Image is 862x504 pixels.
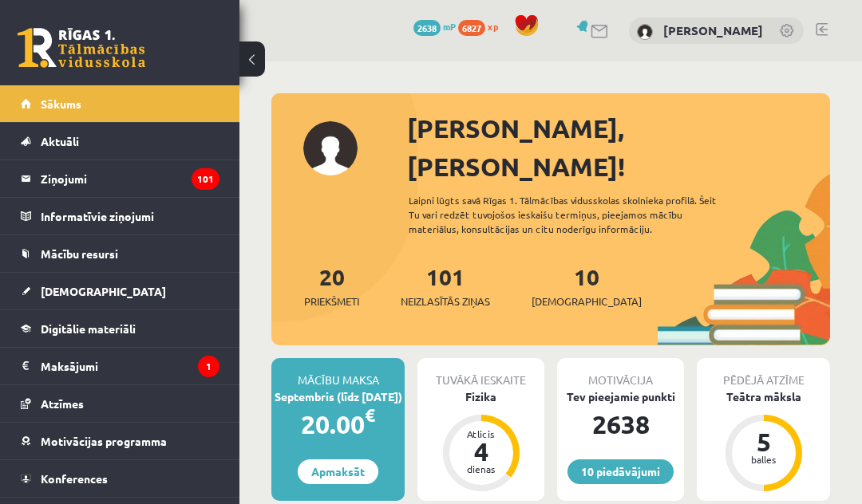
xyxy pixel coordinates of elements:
[417,388,544,494] a: Fizika Atlicis 4 dienas
[365,404,375,427] span: €
[567,459,674,484] a: 10 piedāvājumi
[443,20,456,33] span: mP
[41,134,79,148] span: Aktuāli
[41,471,108,486] span: Konferences
[41,160,219,197] legend: Ziņojumi
[401,262,490,309] a: 101Neizlasītās ziņas
[740,429,788,455] div: 5
[663,22,763,38] a: [PERSON_NAME]
[458,20,506,33] a: 6827 xp
[417,388,544,405] div: Fizika
[417,358,544,388] div: Tuvākā ieskaite
[697,358,830,388] div: Pēdējā atzīme
[21,310,219,347] a: Digitālie materiāli
[557,405,684,443] div: 2638
[21,348,219,384] a: Maksājumi1
[407,109,830,186] div: [PERSON_NAME], [PERSON_NAME]!
[401,293,490,309] span: Neizlasītās ziņas
[41,198,219,234] legend: Informatīvie ziņojumi
[457,439,505,464] div: 4
[532,293,642,309] span: [DEMOGRAPHIC_DATA]
[271,405,405,443] div: 20.00
[21,160,219,197] a: Ziņojumi101
[457,429,505,439] div: Atlicis
[41,96,81,111] span: Sākums
[198,356,219,377] i: 1
[697,388,830,405] div: Teātra māksla
[532,262,642,309] a: 10[DEMOGRAPHIC_DATA]
[21,123,219,159] a: Aktuāli
[557,388,684,405] div: Tev pieejamie punkti
[192,168,219,190] i: 101
[21,460,219,497] a: Konferences
[304,293,359,309] span: Priekšmeti
[21,385,219,422] a: Atzīmes
[271,388,405,405] div: Septembris (līdz [DATE])
[21,235,219,272] a: Mācību resursi
[21,423,219,459] a: Motivācijas programma
[298,459,378,484] a: Apmaksāt
[18,28,145,68] a: Rīgas 1. Tālmācības vidusskola
[457,464,505,474] div: dienas
[21,198,219,234] a: Informatīvie ziņojumi
[41,321,136,336] span: Digitālie materiāli
[41,246,118,261] span: Mācību resursi
[697,388,830,494] a: Teātra māksla 5 balles
[21,273,219,309] a: [DEMOGRAPHIC_DATA]
[41,348,219,384] legend: Maksājumi
[413,20,441,36] span: 2638
[21,85,219,122] a: Sākums
[557,358,684,388] div: Motivācija
[413,20,456,33] a: 2638 mP
[41,434,167,448] span: Motivācijas programma
[304,262,359,309] a: 20Priekšmeti
[41,396,84,411] span: Atzīmes
[41,284,166,298] span: [DEMOGRAPHIC_DATA]
[488,20,498,33] span: xp
[637,24,653,40] img: Kate Malta
[409,193,744,236] div: Laipni lūgts savā Rīgas 1. Tālmācības vidusskolas skolnieka profilā. Šeit Tu vari redzēt tuvojošo...
[271,358,405,388] div: Mācību maksa
[740,455,788,464] div: balles
[458,20,485,36] span: 6827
